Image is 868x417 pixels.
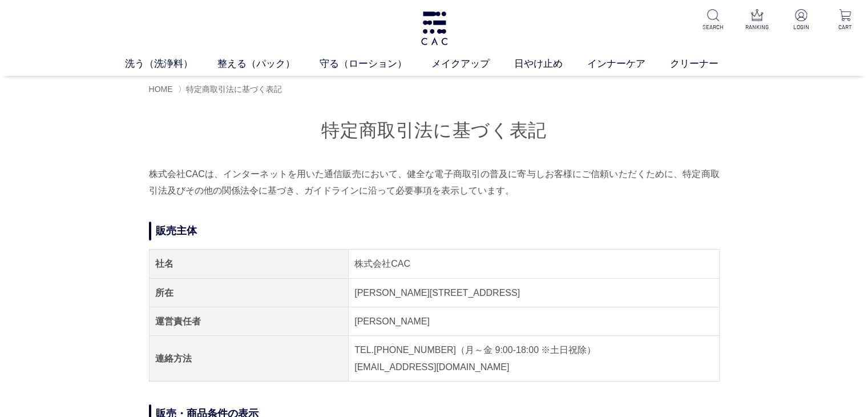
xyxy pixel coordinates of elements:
[787,9,815,31] a: LOGIN
[149,166,720,199] p: 株式会社CACは、インターネットを用いた通信販売において、健全な電子商取引の普及に寄与しお客様にご信頼いただくために、特定商取引法及びその他の関係法令に基づき、ガイドラインに沿って必要事項を表示...
[349,307,719,335] td: [PERSON_NAME]
[587,57,670,71] a: インナーケア
[149,307,349,335] th: 運営責任者
[186,85,282,94] span: 特定商取引法に基づく表記
[349,250,719,278] td: 株式会社CAC
[743,9,771,31] a: RANKING
[699,9,727,31] a: SEARCH
[431,57,514,71] a: メイクアップ
[670,57,743,71] a: クリーナー
[699,23,727,31] p: SEARCH
[831,9,859,31] a: CART
[149,85,173,94] a: HOME
[349,278,719,307] td: [PERSON_NAME][STREET_ADDRESS]
[149,278,349,307] th: 所在
[831,23,859,31] p: CART
[149,250,349,278] th: 社名
[787,23,815,31] p: LOGIN
[320,57,431,71] a: 守る（ローション）
[419,11,449,45] img: logo
[149,336,349,382] th: 連絡方法
[125,57,217,71] a: 洗う（洗浄料）
[149,222,720,240] h2: 販売主体
[349,336,719,382] td: TEL.[PHONE_NUMBER]（月～金 9:00-18:00 ※土日祝除） [EMAIL_ADDRESS][DOMAIN_NAME]
[743,23,771,31] p: RANKING
[178,84,285,95] li: 〉
[149,118,720,143] h1: 特定商取引法に基づく表記
[514,57,587,71] a: 日やけ止め
[217,57,320,71] a: 整える（パック）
